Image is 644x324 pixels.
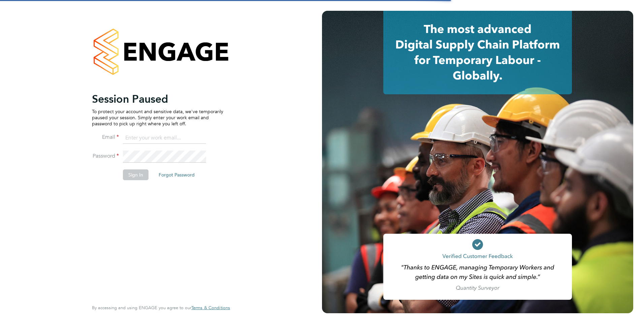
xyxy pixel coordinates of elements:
span: By accessing and using ENGAGE you agree to our [92,305,230,311]
input: Enter your work email... [123,132,206,144]
button: Sign In [123,169,149,180]
label: Password [92,153,119,160]
button: Forgot Password [153,169,200,180]
a: Terms & Conditions [191,305,230,311]
label: Email [92,134,119,141]
span: Terms & Conditions [191,305,230,311]
h2: Session Paused [92,92,223,106]
p: To protect your account and sensitive data, we've temporarily paused your session. Simply enter y... [92,108,223,127]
